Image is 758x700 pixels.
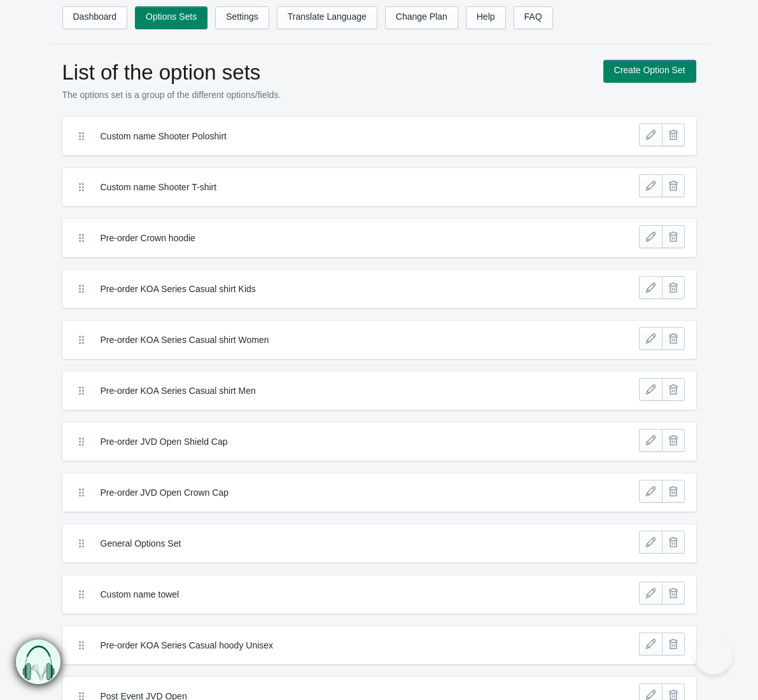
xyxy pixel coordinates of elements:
[466,6,506,29] a: Help
[101,486,565,499] label: Pre-order JVD Open Crown Cap
[101,283,565,295] label: Pre-order KOA Series Casual shirt Kids
[101,537,565,550] label: General Options Set
[101,639,565,652] label: Pre-order KOA Series Casual hoody Unisex
[62,88,591,101] p: The options set is a group of the different options/fields.
[135,6,207,29] a: Options Sets
[101,435,565,448] label: Pre-order JVD Open Shield Cap
[215,6,269,29] a: Settings
[14,640,59,685] img: bxm.png
[62,60,591,85] h1: List of the option sets
[603,60,696,83] a: Create Option Set
[694,636,733,675] iframe: Toggle Customer Support
[62,6,128,29] a: Dashboard
[101,333,565,346] label: Pre-order KOA Series Casual shirt Women
[101,232,565,244] label: Pre-order Crown hoodie
[514,6,553,29] a: FAQ
[101,130,565,143] label: Custom name Shooter Poloshirt
[101,181,565,193] label: Custom name Shooter T-shirt
[101,384,565,397] label: Pre-order KOA Series Casual shirt Men
[385,6,458,29] a: Change Plan
[277,6,377,29] a: Translate Language
[101,588,565,601] label: Custom name towel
